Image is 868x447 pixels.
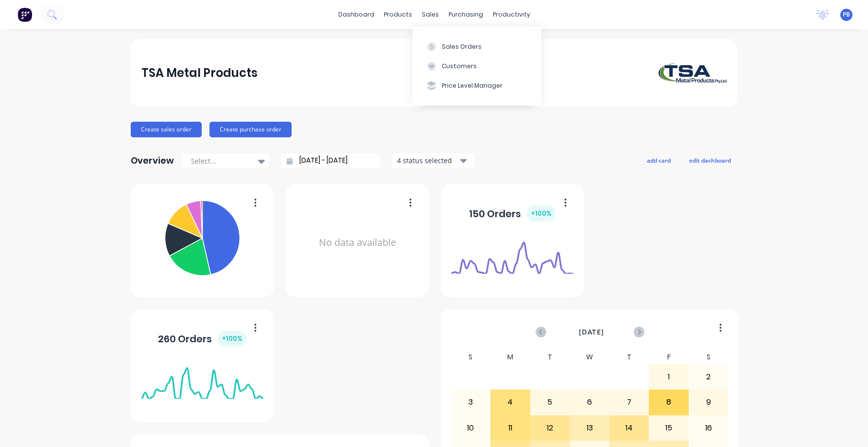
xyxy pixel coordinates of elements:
[610,416,649,440] div: 14
[469,205,556,222] div: 150 Orders
[131,122,202,137] button: Create sales order
[413,37,541,56] button: Sales Orders
[527,205,556,222] div: + 100 %
[413,56,541,76] button: Customers
[442,42,482,51] div: Sales Orders
[131,151,174,170] div: Overview
[451,390,490,414] div: 3
[141,63,258,83] div: TSA Metal Products
[649,350,689,364] div: F
[442,62,477,71] div: Customers
[570,350,609,364] div: W
[689,365,728,389] div: 2
[570,416,609,440] div: 13
[689,390,728,414] div: 9
[843,10,850,19] span: PB
[296,197,418,289] div: No data available
[397,155,458,166] div: 4 status selected
[413,76,541,95] button: Price Level Manager
[531,390,570,414] div: 5
[579,327,604,337] span: [DATE]
[333,7,379,22] a: dashboard
[570,390,609,414] div: 6
[379,7,417,22] div: products
[609,350,649,364] div: T
[641,154,677,167] button: add card
[610,390,649,414] div: 7
[442,81,503,90] div: Price Level Manager
[659,63,727,83] img: TSA Metal Products
[531,416,570,440] div: 12
[490,350,530,364] div: M
[392,153,474,168] button: 4 status selected
[530,350,570,364] div: T
[218,331,246,347] div: + 100 %
[488,7,535,22] div: productivity
[689,350,729,364] div: S
[158,331,246,347] div: 260 Orders
[451,350,491,364] div: S
[209,122,292,137] button: Create purchase order
[491,416,530,440] div: 11
[689,416,728,440] div: 16
[17,7,32,22] img: Factory
[649,365,688,389] div: 1
[649,390,688,414] div: 8
[451,416,490,440] div: 10
[491,390,530,414] div: 4
[444,7,488,22] div: purchasing
[649,416,688,440] div: 15
[417,7,444,22] div: sales
[683,154,737,167] button: edit dashboard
